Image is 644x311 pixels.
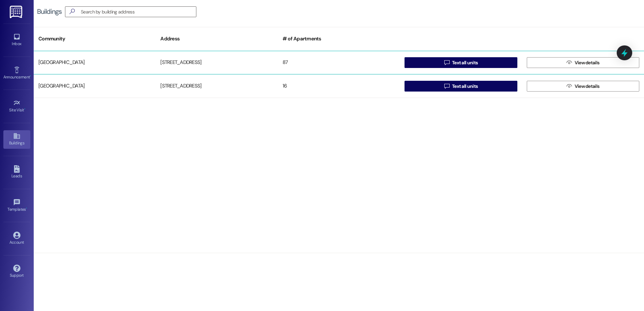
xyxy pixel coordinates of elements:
[405,57,517,68] button: Text all units
[567,83,572,89] i: 
[527,57,639,68] button: View details
[3,197,30,215] a: Templates •
[3,263,30,281] a: Support
[278,79,400,93] div: 16
[3,31,30,49] a: Inbox
[34,31,156,47] div: Community
[10,6,24,18] img: ResiDesk Logo
[34,56,156,69] div: [GEOGRAPHIC_DATA]
[3,130,30,148] a: Buildings
[26,206,27,211] span: •
[452,59,478,66] span: Text all units
[444,60,449,65] i: 
[405,81,517,92] button: Text all units
[575,59,600,66] span: View details
[3,230,30,248] a: Account
[3,97,30,115] a: Site Visit •
[67,8,77,15] i: 
[444,83,449,89] i: 
[81,7,196,16] input: Search by building address
[24,107,25,111] span: •
[156,56,278,69] div: [STREET_ADDRESS]
[34,79,156,93] div: [GEOGRAPHIC_DATA]
[30,74,31,78] span: •
[37,8,62,15] div: Buildings
[278,31,400,47] div: # of Apartments
[527,81,639,92] button: View details
[3,163,30,181] a: Leads
[575,83,600,90] span: View details
[156,79,278,93] div: [STREET_ADDRESS]
[156,31,278,47] div: Address
[278,56,400,69] div: 87
[567,60,572,65] i: 
[452,83,478,90] span: Text all units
